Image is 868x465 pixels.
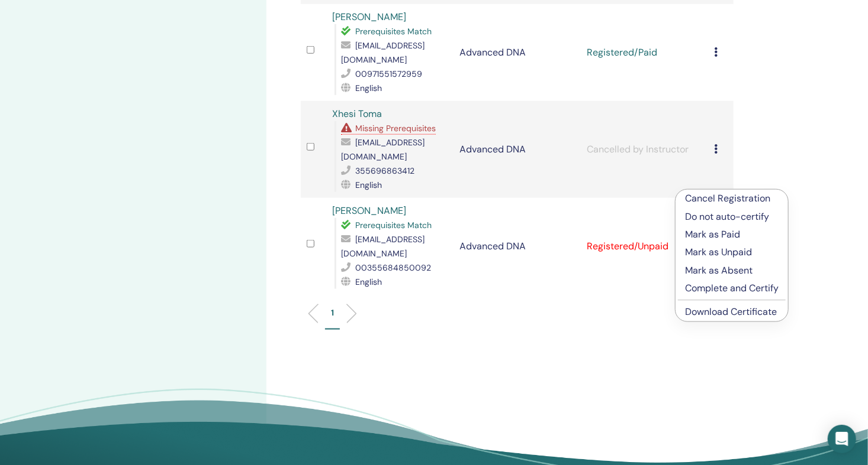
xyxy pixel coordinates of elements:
span: [EMAIL_ADDRESS][DOMAIN_NAME] [341,234,425,259]
span: [EMAIL_ADDRESS][DOMAIN_NAME] [341,137,425,162]
span: Prerequisites Match [355,220,432,230]
p: Mark as Unpaid [685,245,779,259]
p: Mark as Absent [685,264,779,278]
span: English [355,180,382,190]
p: 1 [331,307,334,319]
p: Mark as Paid [685,227,779,242]
p: Do not auto-certify [685,210,779,224]
span: Prerequisites Match [355,26,432,37]
span: 00971551572959 [355,69,422,79]
span: 355696863412 [355,165,414,176]
td: Advanced DNA [454,198,581,295]
div: Open Intercom Messenger [828,425,856,453]
a: Xhesi Toma [332,108,382,120]
span: [EMAIL_ADDRESS][DOMAIN_NAME] [341,40,425,65]
td: Advanced DNA [454,4,581,101]
span: English [355,277,382,287]
span: English [355,83,382,93]
span: 00355684850092 [355,262,431,273]
a: Download Certificate [685,305,777,318]
p: Complete and Certify [685,281,779,295]
a: [PERSON_NAME] [332,11,406,23]
span: Missing Prerequisites [355,123,436,134]
td: Advanced DNA [454,101,581,198]
a: [PERSON_NAME] [332,204,406,217]
p: Cancel Registration [685,191,779,206]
